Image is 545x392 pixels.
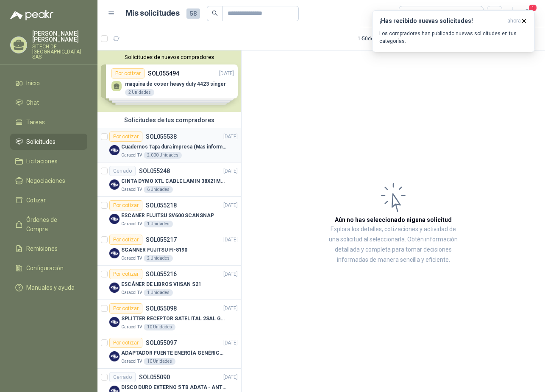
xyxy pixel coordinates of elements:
p: SOL055098 [146,305,177,311]
p: [DATE] [223,305,238,313]
p: Caracol TV [121,152,142,159]
div: Por cotizar [109,132,142,142]
span: 58 [186,8,200,19]
span: Solicitudes [26,137,56,146]
p: DISCO DURO EXTERNO 5 TB ADATA - ANTIGOLPES [121,384,227,392]
a: Manuales y ayuda [10,280,87,296]
h3: ¡Has recibido nuevas solicitudes! [379,17,504,25]
a: Por cotizarSOL055218[DATE] Company LogoESCANER FUJITSU SV600 SCANSNAPCaracol TV1 Unidades [97,197,241,231]
div: 6 Unidades [144,186,173,193]
p: ADAPTADOR FUENTE ENERGÍA GENÉRICO 24V 1A [121,349,227,357]
p: Caracol TV [121,289,142,296]
span: Configuración [26,263,64,273]
p: [DATE] [223,236,238,244]
div: 10 Unidades [144,324,175,330]
img: Logo peakr [10,10,53,20]
span: ahora [507,17,521,25]
p: Caracol TV [121,324,142,330]
div: Solicitudes de nuevos compradoresPor cotizarSOL055494[DATE] maquina de coser heavy duty 4423 sing... [97,50,241,112]
a: Cotizar [10,192,87,208]
span: Inicio [26,78,40,88]
a: CerradoSOL055248[DATE] Company LogoCINTA DYMO XTL CABLE LAMIN 38X21MMBLANCOCaracol TV6 Unidades [97,162,241,197]
a: Chat [10,95,87,111]
p: SOL055538 [146,134,177,140]
div: Cerrado [109,372,136,382]
p: Caracol TV [121,358,142,365]
img: Company Logo [109,283,120,293]
img: Company Logo [109,214,120,224]
div: 2.000 Unidades [144,152,182,159]
div: Por cotizar [109,235,142,245]
span: Manuales y ayuda [26,283,75,292]
span: 1 [528,4,537,12]
p: SOL055216 [146,271,177,277]
p: Los compradores han publicado nuevas solicitudes en tus categorías. [379,30,528,45]
span: Cotizar [26,196,46,205]
div: 1 Unidades [144,221,173,227]
span: Tareas [26,118,45,127]
div: 2 Unidades [144,255,173,262]
p: [DATE] [223,167,238,175]
img: Company Logo [109,351,120,361]
h3: Aún no has seleccionado niguna solicitud [335,215,452,224]
p: ESCANER FUJITSU SV600 SCANSNAP [121,212,214,220]
div: Por cotizar [109,303,142,314]
span: Licitaciones [26,157,58,166]
a: Por cotizarSOL055097[DATE] Company LogoADAPTADOR FUENTE ENERGÍA GENÉRICO 24V 1ACaracol TV10 Unidades [97,334,241,369]
a: Negociaciones [10,173,87,189]
p: Caracol TV [121,221,142,227]
a: Por cotizarSOL055216[DATE] Company LogoESCÁNER DE LIBROS VIISAN S21Caracol TV1 Unidades [97,266,241,300]
div: 1 - 50 de 149 [358,32,410,45]
p: Caracol TV [121,186,142,193]
span: Chat [26,98,39,107]
a: Por cotizarSOL055538[DATE] Company LogoCuadernos Tapa dura impresa (Mas informacion en el adjunto... [97,128,241,162]
div: Por cotizar [109,338,142,348]
img: Company Logo [109,179,120,190]
p: CINTA DYMO XTL CABLE LAMIN 38X21MMBLANCO [121,177,227,185]
span: Órdenes de Compra [26,215,79,234]
p: [DATE] [223,339,238,347]
a: Licitaciones [10,153,87,169]
span: Negociaciones [26,176,65,185]
a: Solicitudes [10,134,87,150]
a: Por cotizarSOL055217[DATE] Company LogoSCANNER FUJITSU FI-8190Caracol TV2 Unidades [97,231,241,266]
p: SOL055090 [139,374,170,380]
p: Cuadernos Tapa dura impresa (Mas informacion en el adjunto) [121,143,227,151]
span: Remisiones [26,244,58,253]
div: Por cotizar [109,200,142,210]
p: [DATE] [223,373,238,381]
span: search [212,10,218,16]
img: Company Logo [109,317,120,327]
p: [PERSON_NAME] [PERSON_NAME] [32,31,87,42]
button: ¡Has recibido nuevas solicitudes!ahora Los compradores han publicado nuevas solicitudes en tus ca... [372,10,535,52]
button: 1 [520,6,535,21]
p: [DATE] [223,270,238,278]
p: SITECH DE [GEOGRAPHIC_DATA] SAS [32,44,87,59]
a: Tareas [10,114,87,130]
a: Órdenes de Compra [10,212,87,237]
div: Por cotizar [109,269,142,279]
p: ESCÁNER DE LIBROS VIISAN S21 [121,280,201,288]
div: 10 Unidades [144,358,175,365]
a: Remisiones [10,241,87,257]
div: Cerrado [109,166,136,176]
p: SCANNER FUJITSU FI-8190 [121,246,187,254]
p: SOL055218 [146,202,177,208]
p: Caracol TV [121,255,142,262]
h1: Mis solicitudes [125,7,180,20]
div: Solicitudes de tus compradores [97,112,241,128]
p: SOL055248 [139,168,170,174]
a: Configuración [10,260,87,276]
button: Solicitudes de nuevos compradores [101,54,238,60]
a: Por cotizarSOL055098[DATE] Company LogoSPLITTER RECEPTOR SATELITAL 2SAL GT-SP21Caracol TV10 Unidades [97,300,241,334]
p: SOL055097 [146,340,177,346]
a: Inicio [10,75,87,91]
img: Company Logo [109,248,120,258]
p: SOL055217 [146,237,177,243]
img: Company Logo [109,145,120,155]
p: [DATE] [223,133,238,141]
div: 1 Unidades [144,289,173,296]
p: SPLITTER RECEPTOR SATELITAL 2SAL GT-SP21 [121,315,227,323]
p: Explora los detalles, cotizaciones y actividad de una solicitud al seleccionarla. Obtén informaci... [326,224,460,265]
div: Todas [404,9,422,18]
